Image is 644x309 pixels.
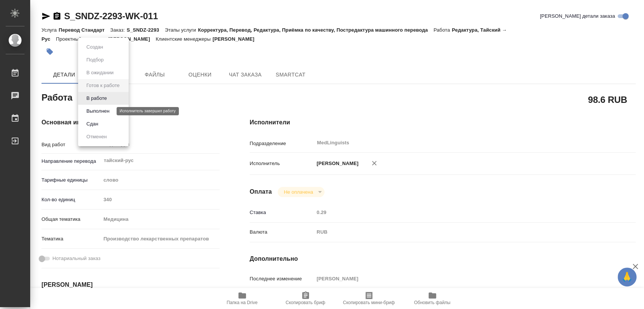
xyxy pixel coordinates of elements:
button: Отменен [84,133,109,141]
button: Создан [84,43,105,51]
button: Сдан [84,120,100,128]
button: Подбор [84,56,106,64]
button: В ожидании [84,69,116,77]
button: В работе [84,94,109,102]
button: Готов к работе [84,81,122,90]
button: Выполнен [84,107,112,115]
